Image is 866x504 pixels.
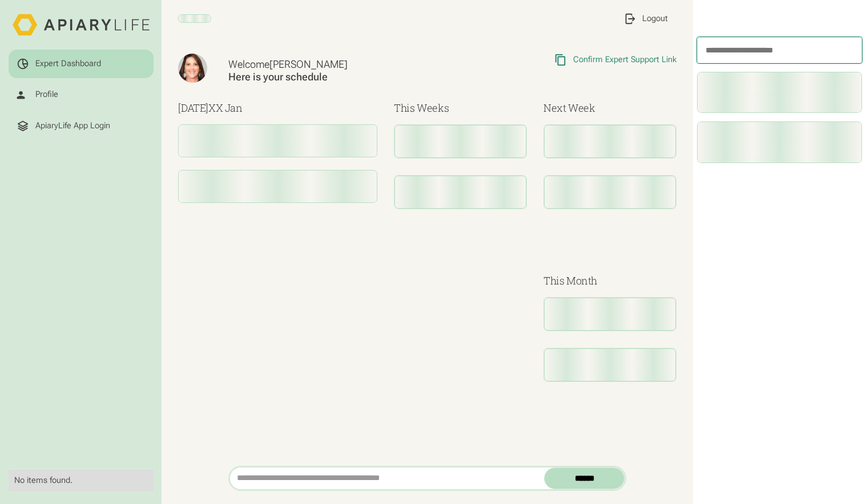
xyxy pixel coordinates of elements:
[9,80,154,109] a: Profile
[208,101,243,115] span: XX Jan
[228,71,450,84] div: Here is your schedule
[9,111,154,140] a: ApiaryLife App Login
[35,59,101,69] div: Expert Dashboard
[178,100,377,116] h3: [DATE]
[228,58,450,71] div: Welcome
[642,14,668,24] div: Logout
[35,90,58,100] div: Profile
[9,50,154,79] a: Expert Dashboard
[543,273,676,288] h3: This Month
[615,4,676,33] a: Logout
[394,100,527,116] h3: This Weeks
[14,475,148,486] div: No items found.
[269,58,348,70] span: [PERSON_NAME]
[35,121,110,131] div: ApiaryLife App Login
[573,55,676,65] div: Confirm Expert Support Link
[543,100,676,116] h3: Next Week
